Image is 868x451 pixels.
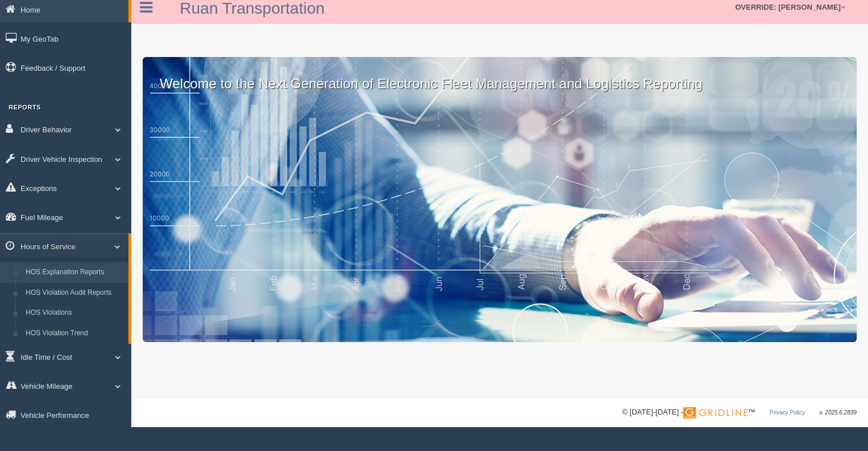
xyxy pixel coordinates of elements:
[21,303,128,323] a: HOS Violations
[21,283,128,303] a: HOS Violation Audit Reports
[21,262,128,283] a: HOS Explanation Reports
[769,409,805,416] a: Privacy Policy
[143,57,857,94] p: Welcome to the Next Generation of Electronic Fleet Management and Logistics Reporting
[683,407,748,419] img: Gridline
[21,323,128,344] a: HOS Violation Trend
[819,409,857,416] span: v. 2025.6.2839
[622,407,857,419] div: © [DATE]-[DATE] - ™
